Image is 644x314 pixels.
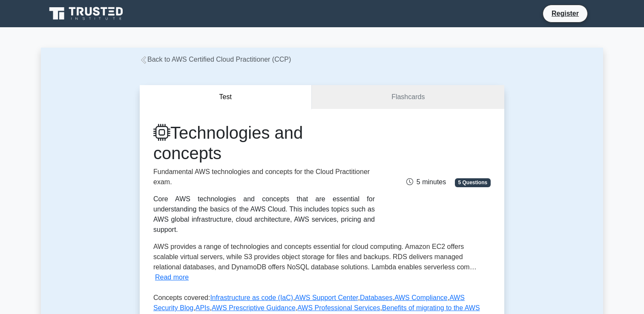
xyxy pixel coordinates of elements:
[312,85,504,109] a: Flashcards
[153,123,375,163] h1: Technologies and concepts
[455,178,491,187] span: 5 Questions
[360,294,393,301] a: Databases
[153,167,375,187] p: Fundamental AWS technologies and concepts for the Cloud Practitioner exam.
[394,294,448,301] a: AWS Compliance
[297,304,380,311] a: AWS Professional Services
[155,272,189,283] button: Read more
[153,243,477,271] span: AWS provides a range of technologies and concepts essential for cloud computing. Amazon EC2 offer...
[212,304,296,311] a: AWS Prescriptive Guidance
[153,194,375,235] div: Core AWS technologies and concepts that are essential for understanding the basics of the AWS Clo...
[295,294,358,301] a: AWS Support Center
[546,8,584,19] a: Register
[140,56,291,63] a: Back to AWS Certified Cloud Practitioner (CCP)
[406,178,446,186] span: 5 minutes
[210,294,293,301] a: Infrastructure as code (IaC)
[140,85,312,109] button: Test
[195,304,210,311] a: APIs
